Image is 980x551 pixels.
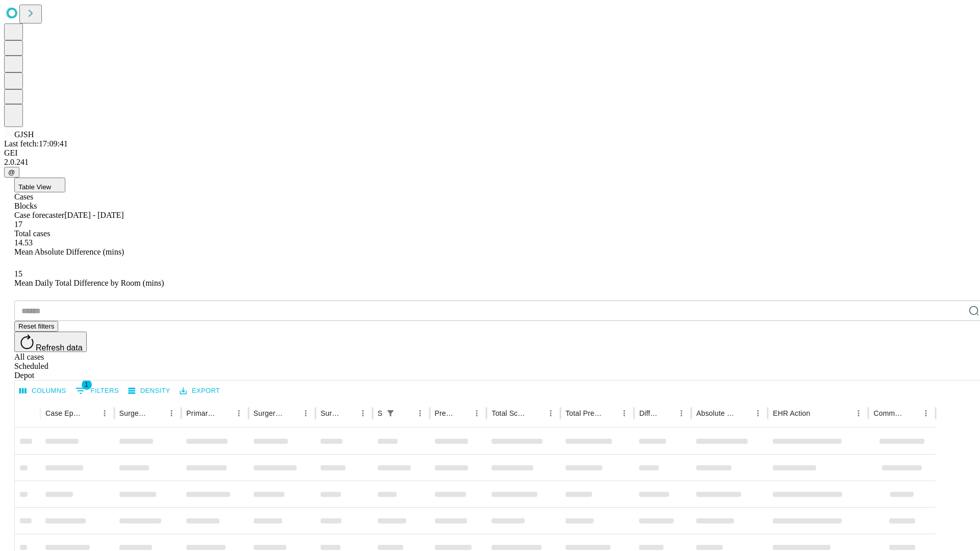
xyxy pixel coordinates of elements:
button: Select columns [17,383,69,399]
button: Show filters [383,406,398,420]
div: EHR Action [773,409,810,417]
span: Reset filters [18,322,54,330]
button: Export [177,383,223,399]
button: Sort [217,406,232,420]
button: Sort [811,406,825,420]
button: Sort [660,406,674,420]
div: Total Predicted Duration [566,409,602,417]
div: GEI [4,148,976,158]
div: 1 active filter [383,406,398,420]
span: GJSH [14,130,34,139]
button: Sort [83,406,97,420]
span: 17 [14,220,22,229]
div: Surgeon Name [119,409,149,417]
button: Menu [544,406,558,420]
button: Sort [341,406,356,420]
button: Sort [603,406,617,420]
div: Scheduled In Room Duration [378,409,382,417]
button: Menu [470,406,484,420]
button: Menu [919,406,933,420]
span: @ [8,168,15,176]
div: Surgery Name [254,409,283,417]
span: Mean Absolute Difference (mins) [14,247,124,256]
button: Sort [904,406,919,420]
button: Menu [164,406,179,420]
span: 1 [82,380,92,390]
div: Predicted In Room Duration [435,409,455,417]
button: Density [126,383,173,399]
button: @ [4,167,19,178]
span: Total cases [14,229,50,238]
button: Sort [284,406,299,420]
div: Comments [873,409,903,417]
button: Menu [299,406,313,420]
button: Table View [14,178,65,192]
span: Refresh data [36,343,83,352]
div: Primary Service [186,409,216,417]
button: Menu [232,406,246,420]
button: Menu [851,406,866,420]
button: Sort [529,406,544,420]
div: 2.0.241 [4,158,976,167]
span: 14.53 [14,238,33,247]
div: Total Scheduled Duration [492,409,528,417]
button: Refresh data [14,332,87,352]
span: Mean Daily Total Difference by Room (mins) [14,279,164,287]
div: Surgery Date [321,409,340,417]
button: Sort [150,406,164,420]
button: Sort [399,406,413,420]
button: Menu [751,406,765,420]
button: Menu [413,406,427,420]
button: Menu [617,406,631,420]
span: Last fetch: 17:09:41 [4,139,68,148]
button: Sort [737,406,751,420]
span: [DATE] - [DATE] [64,211,124,219]
button: Reset filters [14,321,58,332]
span: 15 [14,269,22,278]
div: Case Epic Id [45,409,82,417]
button: Sort [455,406,470,420]
span: Table View [18,183,51,191]
div: Absolute Difference [696,409,736,417]
button: Menu [674,406,689,420]
div: Difference [639,409,659,417]
button: Show filters [73,383,121,399]
button: Menu [356,406,370,420]
span: Case forecaster [14,211,64,219]
button: Menu [97,406,112,420]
